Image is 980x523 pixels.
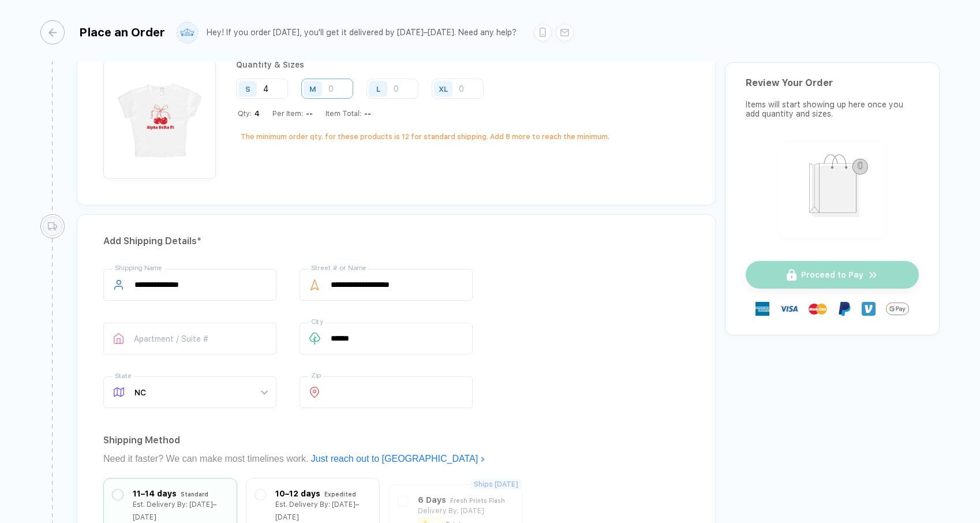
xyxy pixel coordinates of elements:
img: Venmo [862,302,876,316]
img: master-card [809,300,827,318]
img: express [755,302,769,316]
div: S [245,84,250,93]
div: M [309,84,316,93]
div: Quantity & Sizes [236,60,609,69]
div: Per Item: [272,109,313,118]
div: Items will start showing up here once you add quantity and sizes. [746,100,919,118]
div: 10–12 days [275,487,320,500]
div: Qty: [238,109,260,118]
div: Need it faster? We can make most timelines work. [103,450,689,468]
div: -- [361,109,371,118]
div: 11–14 days [133,487,177,500]
div: L [376,84,380,93]
div: Hey! If you order [DATE], you'll get it delivered by [DATE]–[DATE]. Need any help? [207,28,517,38]
div: Place an Order [79,25,165,39]
span: NC [134,377,267,408]
img: GPay [886,297,909,320]
img: user profile [177,23,197,43]
div: Item Total: [326,109,371,118]
span: 4 [252,109,260,118]
div: XL [439,84,448,93]
div: Shipping Method [103,431,689,450]
a: Just reach out to [GEOGRAPHIC_DATA] [311,454,485,464]
div: Standard [181,488,208,500]
div: Expedited [324,488,356,500]
img: visa [780,300,798,318]
img: Paypal [837,302,851,316]
img: shopping_bag.png [785,147,880,230]
div: Add Shipping Details [103,232,689,251]
div: Review Your Order [746,77,919,88]
img: bbaed6fb-73b3-4b2a-8f4c-c5e266b2b33b_nt_front_1751317255222.jpg [109,66,210,167]
div: The minimum order qty. for these products is 12 for standard shipping. Add 8 more to reach the mi... [241,132,609,141]
div: -- [303,109,313,118]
